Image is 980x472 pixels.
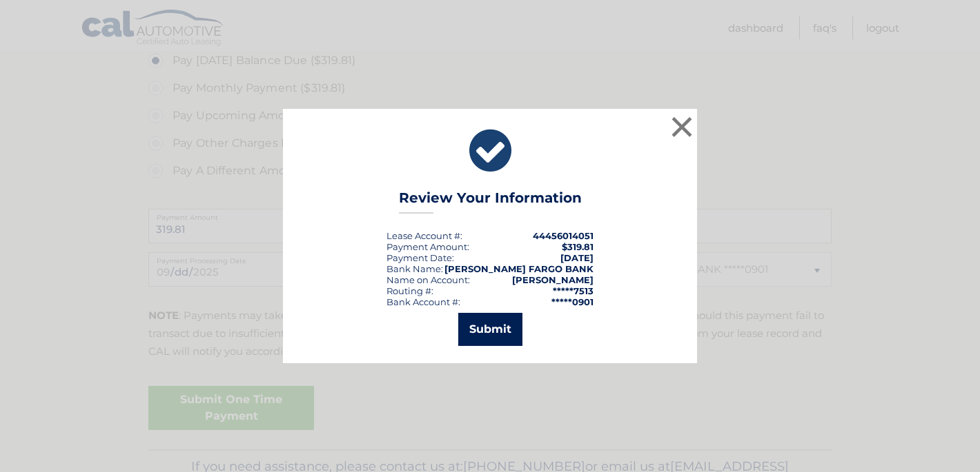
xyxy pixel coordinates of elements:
span: Payment Date [386,252,452,263]
div: Routing #: [386,285,433,296]
button: × [668,113,696,141]
div: : [386,252,454,263]
h3: Review Your Information [399,189,582,214]
div: Bank Name: [386,263,443,274]
strong: [PERSON_NAME] [512,274,594,285]
span: [DATE] [560,252,594,263]
div: Bank Account #: [386,296,460,307]
div: Payment Amount: [386,241,469,252]
div: Name on Account: [386,274,470,285]
button: Submit [458,313,522,346]
strong: [PERSON_NAME] FARGO BANK [444,263,594,274]
strong: 44456014051 [533,230,594,241]
span: $319.81 [562,241,594,252]
div: Lease Account #: [386,230,462,241]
